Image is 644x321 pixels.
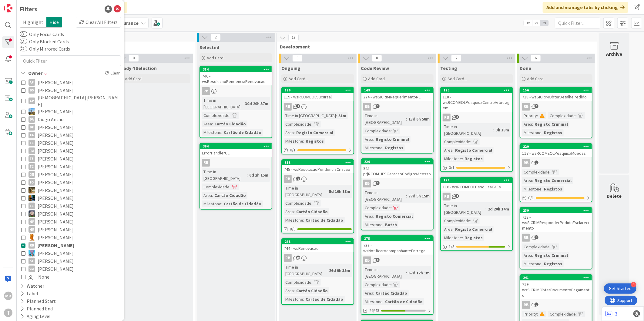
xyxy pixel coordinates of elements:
[383,144,384,151] span: :
[200,144,272,149] div: 394
[20,55,121,66] input: Quick Filter...
[361,236,433,241] div: 375
[200,87,272,95] div: RB
[522,177,532,184] div: Area
[441,164,512,171] div: 0/1
[493,127,494,133] span: :
[38,178,74,186] span: [PERSON_NAME]
[21,131,119,139] button: FA [PERSON_NAME]
[29,210,35,217] img: LS
[532,177,533,184] span: :
[29,155,35,162] div: FS
[29,242,35,249] div: RB
[222,129,263,136] div: Cartão de Cidadão
[202,168,247,182] div: Time in [GEOGRAPHIC_DATA]
[520,234,592,242] div: RB
[202,192,212,199] div: Area
[282,175,354,183] div: RB
[443,202,485,216] div: Time in [GEOGRAPHIC_DATA]
[443,234,462,241] div: Milestone
[202,97,243,110] div: Time in [GEOGRAPHIC_DATA]
[20,46,27,52] button: Only Mirrored Cards
[441,183,512,191] div: 116 - wsRCOMEOLPesquisaCAEs
[212,192,213,199] span: :
[20,45,70,52] label: Only Mirrored Cards
[304,138,325,144] div: Registos
[29,147,35,154] div: FM
[522,103,530,111] div: RB
[361,93,433,101] div: 274 - wsSICRIMRequerimentoRC
[364,160,433,164] div: 220
[200,67,272,85] div: 314746 - wsResolucaoPendenciaRenovacao
[443,114,451,121] div: RB
[391,127,392,134] span: :
[440,87,513,172] a: 125118 - wsRCOMEOLPesquisaCentroArbitragemRBTime in [GEOGRAPHIC_DATA]:3h 38mComplexidade:Area:Reg...
[522,169,550,175] div: Complexidade
[282,88,354,101] div: 126119 - wsRCOMEOLSucursal
[374,213,414,220] div: Registo Comercial
[520,144,592,149] div: 229
[202,87,210,95] div: RB
[520,143,592,202] a: 229117 - wsRCOMEOLPesquisaMoedasRBComplexidade:Area:Registo ComercialMilestone:Registos0/1
[21,202,119,210] button: LC [PERSON_NAME]
[29,218,35,225] div: MP
[374,136,411,143] div: Registo Criminal
[285,160,354,165] div: 313
[284,208,294,215] div: Area
[364,237,433,241] div: 375
[522,159,530,167] div: RB
[295,208,329,215] div: Cartão Cidadão
[38,233,74,241] span: [PERSON_NAME]
[463,155,484,162] div: Registos
[454,226,494,233] div: Registo Comercial
[443,193,451,200] div: RB
[21,249,119,257] button: SF [PERSON_NAME]
[203,144,272,148] div: 394
[200,72,272,85] div: 746 - wsResolucaoPendenciaRenovacao
[533,252,569,259] div: Registo Criminal
[443,147,453,154] div: Area
[542,186,564,192] div: Registos
[361,241,433,255] div: 738 - wsNotificarAcompanhanteEntrega
[29,171,35,178] div: GN
[441,88,512,112] div: 125118 - wsRCOMEOLPesquisaCentroArbitragem
[522,112,537,119] div: Priority
[535,160,538,164] span: 2
[29,132,35,138] div: FA
[38,147,74,155] span: [PERSON_NAME]
[29,98,35,104] div: CP
[463,234,484,241] div: Registos
[21,155,119,163] button: FS [PERSON_NAME]
[29,234,35,241] img: RL
[494,127,511,133] div: 3h 38m
[550,243,551,250] span: :
[407,193,431,199] div: 77d 5h 15m
[213,192,247,199] div: Cartão Cidadão
[523,208,592,213] div: 239
[444,88,512,92] div: 125
[523,144,592,149] div: 229
[21,226,119,233] button: MR [PERSON_NAME]
[443,138,470,145] div: Complexidade
[384,221,398,228] div: Batch
[38,123,74,131] span: [PERSON_NAME]
[21,78,119,86] button: AP [PERSON_NAME]
[284,121,311,127] div: Complexidade
[282,160,354,173] div: 313745 - wsResolucaoPendenciaCriacao
[38,94,119,108] span: [DEMOGRAPHIC_DATA][PERSON_NAME]
[29,140,35,146] div: FC
[21,218,119,226] button: MP [PERSON_NAME]
[282,93,354,101] div: 119 - wsRCOMEOLSucursal
[406,116,407,122] span: :
[21,163,119,170] button: FC [PERSON_NAME]
[441,88,512,93] div: 125
[384,144,405,151] div: Registos
[21,108,119,115] button: DG [PERSON_NAME]
[21,178,119,186] button: IO [PERSON_NAME]
[522,186,542,192] div: Milestone
[363,144,383,151] div: Milestone
[363,204,391,211] div: Complexidade
[21,115,119,123] button: DA Diogo Antão
[522,129,542,136] div: Milestone
[373,213,374,220] span: :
